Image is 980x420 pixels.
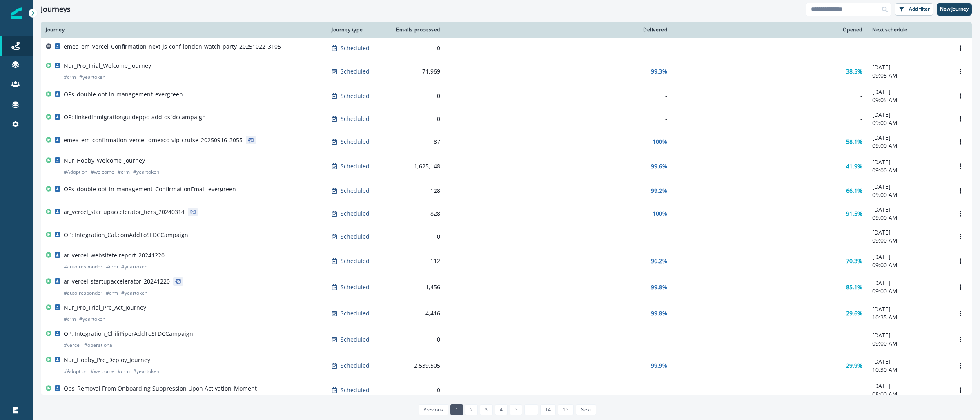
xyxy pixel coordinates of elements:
p: Scheduled [341,232,370,241]
p: # vercel [64,341,81,349]
div: 87 [393,138,440,146]
p: 70.3% [846,257,862,265]
p: 58.1% [846,138,862,146]
p: # operational [84,341,114,349]
div: - [450,92,667,100]
p: 100% [653,138,667,146]
p: Nur_Pro_Trial_Pre_Act_Journey [64,304,146,312]
p: [DATE] [872,88,944,96]
p: 99.3% [651,67,667,76]
p: # yeartoken [121,289,147,297]
ul: Pagination [416,404,596,415]
div: - [677,115,862,123]
p: OP: linkedinmigrationguideppc_addtosfdccampaign [64,113,206,121]
p: Scheduled [341,257,370,265]
button: Options [954,185,967,197]
div: Journey type [332,27,383,33]
a: OPs_double-opt-in-management_ConfirmationEmail_evergreenScheduled12899.2%66.1%[DATE]09:00 AMOptions [41,179,972,202]
a: OPs_double-opt-in-management_evergreenScheduled0--[DATE]09:05 AMOptions [41,85,972,107]
p: 99.2% [651,187,667,195]
p: 09:05 AM [872,96,944,104]
p: Scheduled [341,187,370,195]
p: # crm [64,73,76,81]
p: 09:00 AM [872,261,944,269]
button: Options [954,281,967,293]
a: Nur_Pro_Trial_Pre_Act_Journey#crm#yeartokenScheduled4,41699.8%29.6%[DATE]10:35 AMOptions [41,300,972,326]
div: Opened [677,27,862,33]
a: OP: Integration_ChiliPiperAddToSFDCCampaign#vercel#operationalScheduled0--[DATE]09:00 AMOptions [41,326,972,353]
button: Options [954,208,967,220]
div: - [450,115,667,123]
div: 0 [393,232,440,241]
p: OPs_double-opt-in-management_ConfirmationEmail_evergreen [64,185,236,193]
a: Nur_Hobby_Welcome_Journey#Adoption#welcome#crm#yeartokenScheduled1,625,14899.6%41.9%[DATE]09:00 A... [41,153,972,179]
p: 66.1% [846,187,862,195]
p: Ops_Removal From Onboarding Suppression Upon Activation_Moment [64,384,257,393]
p: [DATE] [872,253,944,261]
a: Nur_Hobby_Pre_Deploy_Journey#Adoption#welcome#crm#yeartokenScheduled2,539,50599.9%29.9%[DATE]10:3... [41,353,972,379]
button: Options [954,230,967,243]
a: Nur_Pro_Trial_Welcome_Journey#crm#yeartokenScheduled71,96999.3%38.5%[DATE]09:05 AMOptions [41,58,972,85]
a: Page 2 [465,404,478,415]
p: # welcome [91,168,114,176]
p: # Adoption [64,367,87,375]
p: [DATE] [872,279,944,287]
p: 10:30 AM [872,366,944,374]
p: Scheduled [341,309,370,317]
p: # crm [118,367,130,375]
p: Scheduled [341,92,370,100]
div: 112 [393,257,440,265]
p: # auto-responder [64,263,102,271]
div: 4,416 [393,309,440,317]
a: ar_vercel_startupaccelerator_20241220#auto-responder#crm#yeartokenScheduled1,45699.8%85.1%[DATE]0... [41,274,972,300]
p: OP: Integration_Cal.comAddToSFDCCampaign [64,231,188,239]
p: ar_vercel_startupaccelerator_20241220 [64,277,170,286]
a: OP: Integration_Cal.comAddToSFDCCampaignScheduled0--[DATE]09:00 AMOptions [41,225,972,248]
div: 0 [393,335,440,344]
a: ar_vercel_startupaccelerator_tiers_20240314Scheduled828100%91.5%[DATE]09:00 AMOptions [41,202,972,225]
div: - [677,386,862,394]
p: [DATE] [872,382,944,390]
button: Add filter [895,3,933,16]
p: 10:35 AM [872,313,944,322]
p: 41.9% [846,162,862,170]
div: - [677,44,862,52]
a: Page 15 [558,404,573,415]
p: emea_em_confirmation_vercel_dmexco-vip-cruise_20250916_3055 [64,136,243,144]
p: ar_vercel_websiteteireport_20241220 [64,251,165,259]
div: 1,456 [393,283,440,291]
p: # auto-responder [64,289,102,297]
button: Options [954,90,967,102]
div: 0 [393,115,440,123]
button: Options [954,65,967,78]
p: # yeartoken [79,73,105,81]
p: Add filter [909,6,930,12]
div: - [677,335,862,344]
a: Page 4 [495,404,508,415]
p: Scheduled [341,386,370,394]
p: 29.6% [846,309,862,317]
p: # crm [106,263,118,271]
p: [DATE] [872,63,944,71]
p: Scheduled [341,335,370,344]
p: [DATE] [872,331,944,340]
a: Page 1 is your current page [450,404,463,415]
a: Jump forward [524,404,538,415]
p: Nur_Hobby_Pre_Deploy_Journey [64,356,150,364]
div: Emails processed [393,27,440,33]
p: 09:00 AM [872,191,944,199]
p: [DATE] [872,357,944,366]
div: 71,969 [393,67,440,76]
p: Scheduled [341,44,370,52]
img: Inflection [11,7,22,19]
p: # yeartoken [79,315,105,323]
p: 99.8% [651,283,667,291]
p: 99.8% [651,309,667,317]
p: # Adoption [64,168,87,176]
button: Options [954,136,967,148]
a: Next page [576,404,596,415]
p: 09:00 AM [872,166,944,174]
div: - [677,92,862,100]
p: OP: Integration_ChiliPiperAddToSFDCCampaign [64,330,193,338]
div: - [450,44,667,52]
